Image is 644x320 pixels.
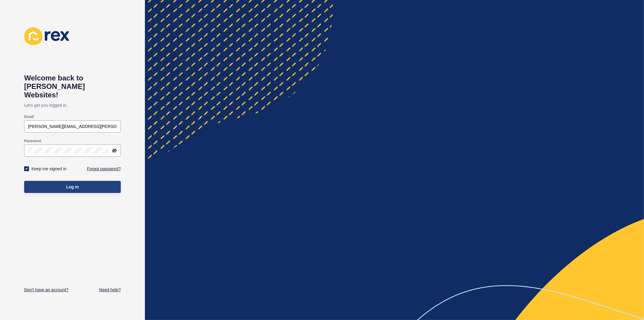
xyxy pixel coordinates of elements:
input: e.g. name@company.com [28,123,117,129]
button: Log in [24,181,121,193]
a: Need help? [99,287,121,293]
label: Keep me signed in [31,166,66,172]
h1: Welcome back to [PERSON_NAME] Websites! [24,74,121,99]
p: Let's get you logged in. [24,99,121,111]
a: Don't have an account? [24,287,69,293]
label: Email [24,114,34,119]
a: Forgot password? [87,166,121,172]
label: Password [24,139,41,143]
span: Log in [66,184,79,190]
